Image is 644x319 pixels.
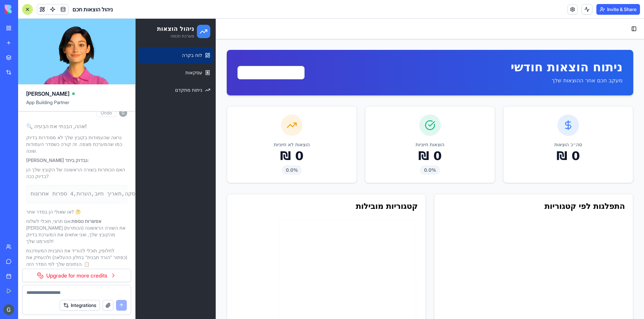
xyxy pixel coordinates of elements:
span: עסקאות [50,51,67,57]
div: התפלגות לפי קטגוריות [307,183,489,191]
img: logo [5,5,46,14]
p: אם תרצי, תוכלי לשלוח [PERSON_NAME] את השורה הראשונה (הכותרות) מהקובץ שלך, ואני אתאים את המערכת בד... [26,218,127,245]
strong: אפשרות נוספת: [70,218,101,224]
h2: 🔍 אהה, הבנתי את הבעיה! [26,122,127,130]
a: לוח בקרה [3,28,77,45]
span: App Building Partner [26,99,127,111]
span: 0.0 % [284,147,305,156]
p: סה״כ הוצאות [419,123,447,129]
a: Upgrade for more credits [22,269,131,282]
h2: ניהול הוצאות [21,5,59,15]
p: ‏0 ‏₪ [419,131,447,144]
a: עסקאות [3,46,77,62]
p: האם הכותרות בשורה הראשונה של הקובץ שלך הן בדיוק ככה? [26,166,127,180]
a: ניתוח מתקדם [3,63,77,79]
p: נראה שהעמודות בקובץ שלך לא מסודרות בדיוק כמו שהמערכת מצפה. זה קורה כשסדר העמודות שונה. [26,134,127,154]
p: הוצאות לא חיוניות [138,123,174,129]
span: [PERSON_NAME] [26,90,69,98]
button: Undo [96,109,116,117]
p: לחלופין, תוכלי להוריד את התבנית המעודכנת (כפתור "הורד תבנית" בחלון ההעלאה) ולהעתיק את הנתונים שלך... [26,247,127,267]
p: מעקב חכם אחר ההוצאות שלך [375,58,487,66]
h1: ניתוח הוצאות חודשי [375,42,487,55]
button: Integrations [60,300,100,311]
p: הוצאות חיוניות [280,123,309,129]
p: ‏0 ‏₪ [138,131,174,144]
strong: [PERSON_NAME] נבדוק ביחד: [26,157,89,163]
span: לוח בקרה [47,33,67,40]
p: או שאולי הן בסדר אחר? 🤔 [26,209,127,215]
img: ACg8ocJh8S8KHPE7H5A_ovVCZxxrP21whCCW4hlpnAkGUnwonr4SGg=s96-c [119,109,127,117]
code: תאריך עסקה,שם בית העסק,קטגוריה,סכום חיוב,סוג עסקה,תאריך חיוב,הערות,4 ספרות אחרונות [31,191,271,197]
span: ניהול הוצאות חכם [72,5,113,13]
button: Invite & Share [596,4,640,15]
span: ניתוח מתקדם [40,68,67,75]
span: 0.0 % [146,147,166,156]
p: מערכת חכמה [21,15,59,20]
div: קטגוריות מובילות [100,183,282,191]
img: ACg8ocJh8S8KHPE7H5A_ovVCZxxrP21whCCW4hlpnAkGUnwonr4SGg=s96-c [3,304,14,315]
p: ‏0 ‏₪ [280,131,309,144]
